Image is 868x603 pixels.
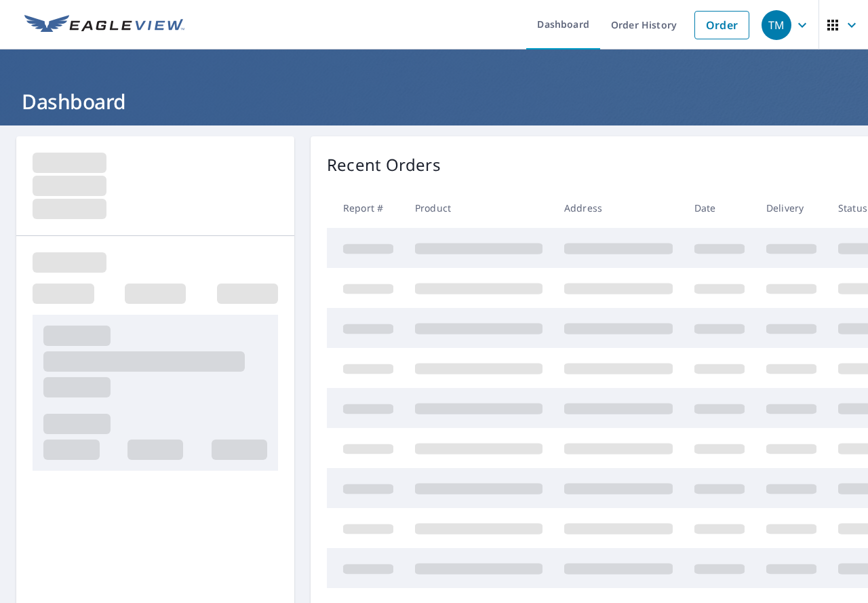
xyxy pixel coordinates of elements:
h1: Dashboard [16,87,852,115]
a: Order [694,11,749,39]
th: Report # [327,188,404,228]
div: TM [762,10,791,40]
th: Address [553,188,684,228]
img: EV Logo [24,15,184,35]
th: Delivery [755,188,827,228]
p: Recent Orders [327,153,441,177]
th: Product [404,188,553,228]
th: Date [684,188,755,228]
